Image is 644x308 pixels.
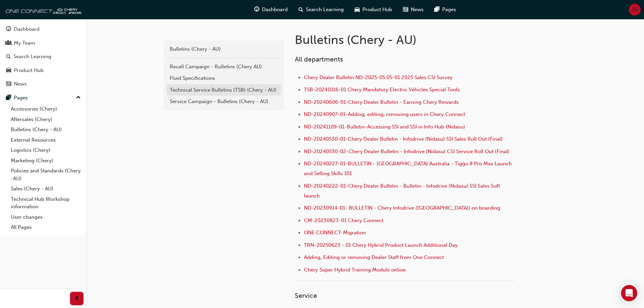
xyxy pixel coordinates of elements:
div: Fluid Specifications [170,74,278,82]
a: Fluid Specifications [166,72,281,84]
span: prev-icon [74,294,79,303]
a: pages-iconPages [429,3,461,17]
a: search-iconSearch Learning [293,3,349,17]
span: people-icon [6,40,11,46]
a: Accessories (Chery) [8,104,84,114]
a: Aftersales (Chery) [8,114,84,125]
img: oneconnect [3,3,81,16]
a: ND-20241109-01-Bulletin-Accessing SSI and SSI in Info Hub (Nidasu) [304,124,465,130]
span: Product Hub [362,6,392,14]
a: ND-20240222-01-Chery Dealer Bulletin - Bulletin - Infodrive (Nidasu) SSI Sales Soft launch [304,183,501,199]
span: guage-icon [254,5,259,14]
span: All departments [295,55,343,63]
a: ND-20240227-01-BULLETIN - [GEOGRAPHIC_DATA] Australia - Tiggo 8 Pro Max Launch and Selling Skills... [304,161,513,176]
a: Technical Hub Workshop information [8,194,84,212]
span: search-icon [6,54,11,60]
div: Service Campaign - Bulletins (Chery - AU) [170,98,278,105]
a: ND-20230914-01- BULLETIN - Chery Infodrive ([GEOGRAPHIC_DATA]) on boarding [304,205,500,211]
div: Technical Service Bulletins (TSB) (Chery - AU) [170,86,278,94]
div: Pages [14,94,28,102]
button: SS [629,4,641,16]
div: Bulletins (Chery - AU) [170,45,278,53]
span: News [411,6,424,14]
a: All Pages [8,222,84,233]
span: SS [632,6,638,14]
div: My Team [14,39,35,47]
a: Technical Service Bulletins (TSB) (Chery - AU) [166,84,281,96]
span: guage-icon [6,26,11,32]
a: Adding, Editing or removing Dealer Staff from One Connect [304,254,444,260]
button: DashboardMy TeamSearch LearningProduct HubNews [3,22,84,92]
a: Bulletins (Chery - AU) [8,124,84,135]
span: up-icon [76,93,81,102]
a: CM-20230823-01 Chery Connect [304,217,383,223]
a: User changes [8,212,84,222]
a: Chery Super Hybrid Training Module online [304,267,406,273]
span: news-icon [403,5,408,14]
span: Pages [442,6,456,14]
span: news-icon [6,81,11,87]
a: Bulletins (Chery - AU) [166,43,281,55]
div: Dashboard [14,25,40,33]
a: car-iconProduct Hub [349,3,398,17]
a: ND-20240530-02-Chery Dealer Bulletin - Infodrive (Nidasu) CSI Service Roll Out (Final) [304,148,509,155]
span: Search Learning [306,6,344,14]
a: Recall Campaign - Bulletins (Chery AU) [166,61,281,73]
span: search-icon [299,5,303,14]
a: External Resources [8,135,84,145]
a: Dashboard [3,23,84,35]
a: Product Hub [3,64,84,77]
span: pages-icon [6,95,11,101]
span: car-icon [6,68,11,74]
button: Pages [3,92,84,104]
a: Logistics (Chery) [8,145,84,156]
span: Dashboard [262,6,288,14]
a: ND-20240606-01-Chery Dealer Bulletin - Earning Chery Rewards [304,99,459,105]
span: car-icon [355,5,360,14]
div: Open Intercom Messenger [621,285,637,301]
div: Recall Campaign - Bulletins (Chery AU) [170,63,278,71]
span: pages-icon [434,5,439,14]
a: ONE CONNECT-Migration [304,230,366,236]
a: My Team [3,37,84,49]
div: Product Hub [14,67,44,74]
a: guage-iconDashboard [249,3,293,17]
a: Sales (Chery - AU) [8,184,84,194]
a: Search Learning [3,50,84,63]
a: Service Campaign - Bulletins (Chery - AU) [166,96,281,108]
a: TSB-20241016-01 Chery Mandatory Electric Vehicles Special Tools [304,87,460,93]
span: Service [295,292,317,300]
a: Chery Dealer Bulletin ND-2025-05.05-01 2025 Sales CSI Survey [304,74,453,80]
h1: Bulletins (Chery - AU) [295,32,517,47]
a: Policies and Standards (Chery -AU) [8,166,84,184]
a: News [3,78,84,90]
a: ND-20240907-01-Adding, editing, removing users in Chery Connect [304,111,465,117]
a: news-iconNews [398,3,429,17]
div: Search Learning [14,53,51,61]
a: Marketing (Chery) [8,156,84,166]
div: News [14,80,27,88]
a: TRN-20250623 - 01 Chery Hybrid Product Launch Additional Day [304,242,458,248]
a: ND-20240530-01-Chery Dealer Bulletin - Infodrive (Nidasu) SSI Sales Roll Out (Final) [304,136,503,142]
